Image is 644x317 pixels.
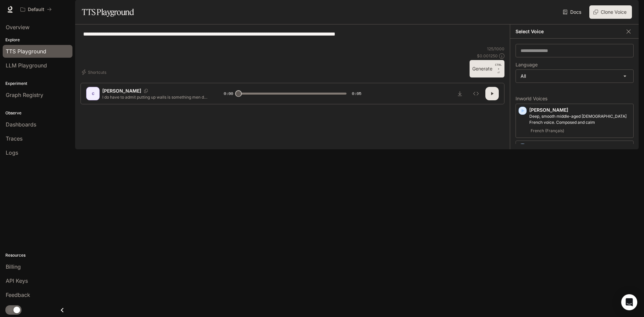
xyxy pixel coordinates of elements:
div: Open Intercom Messenger [621,294,637,310]
p: [PERSON_NAME] [102,88,141,94]
p: $ 0.001250 [477,53,498,59]
p: I do have to admit putting up walls is something men do more but its just how society brought us up [102,94,208,100]
button: Shortcuts [80,67,109,77]
p: Language [516,62,538,67]
p: [PERSON_NAME] [529,144,631,150]
p: Inworld Voices [516,96,634,101]
p: CTRL + [495,63,502,71]
button: Clone Voice [589,5,632,19]
div: All [516,70,633,83]
p: 125 / 1000 [487,46,504,52]
span: French (Français) [529,127,566,135]
span: 0:00 [224,90,233,97]
p: [PERSON_NAME] [529,107,631,113]
div: C [88,88,98,99]
a: Docs [561,5,584,19]
button: All workspaces [17,3,55,16]
h1: TTS Playground [82,5,134,19]
p: ⏎ [495,63,502,75]
p: Default [28,7,44,12]
button: Copy Voice ID [141,89,151,93]
button: Download audio [453,87,467,100]
button: GenerateCTRL +⏎ [470,60,504,77]
button: Inspect [469,87,483,100]
span: 0:05 [352,90,361,97]
p: Deep, smooth middle-aged male French voice. Composed and calm [529,113,631,125]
